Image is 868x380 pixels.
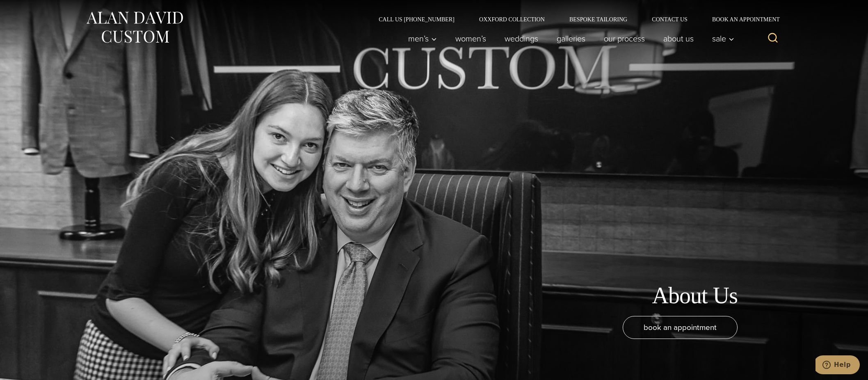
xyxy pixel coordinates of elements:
[366,16,783,22] nav: Secondary Navigation
[652,282,738,309] h1: About Us
[446,30,496,47] a: Women’s
[85,9,184,46] img: Alan David Custom
[763,29,783,48] button: View Search Form
[366,16,467,22] a: Call Us [PHONE_NUMBER]
[467,16,557,22] a: Oxxford Collection
[654,30,703,47] a: About Us
[700,16,783,22] a: Book an Appointment
[496,30,548,47] a: weddings
[640,16,700,22] a: Contact Us
[595,30,654,47] a: Our Process
[557,16,640,22] a: Bespoke Tailoring
[644,321,717,333] span: book an appointment
[399,30,446,47] button: Men’s sub menu toggle
[623,316,738,339] a: book an appointment
[815,355,860,376] iframe: Opens a widget where you can chat to one of our agents
[703,30,739,47] button: Sale sub menu toggle
[399,30,739,47] nav: Primary Navigation
[548,30,595,47] a: Galleries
